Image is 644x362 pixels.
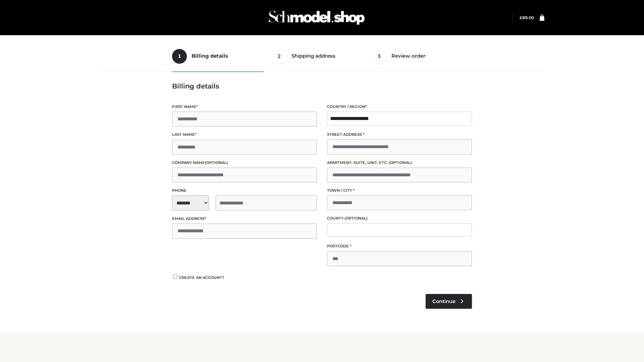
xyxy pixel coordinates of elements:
[172,187,317,194] label: Phone
[520,15,534,20] a: £89.00
[327,131,472,138] label: Street address
[327,187,472,194] label: Town / City
[205,160,228,165] span: (optional)
[172,160,317,166] label: Company name
[432,298,455,304] span: Continue
[172,82,472,90] h3: Billing details
[172,104,317,110] label: First name
[327,104,472,110] label: Country / Region
[172,275,178,279] input: Create an account?
[520,15,522,20] span: £
[426,294,472,309] a: Continue
[327,160,472,166] label: Apartment, suite, unit, etc.
[172,131,317,138] label: Last name
[327,215,472,222] label: County
[327,243,472,249] label: Postcode
[389,160,412,165] span: (optional)
[520,15,534,20] bdi: 89.00
[172,216,317,222] label: Email address
[344,216,368,221] span: (optional)
[266,4,367,31] img: Schmodel Admin 964
[179,275,224,280] span: Create an account?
